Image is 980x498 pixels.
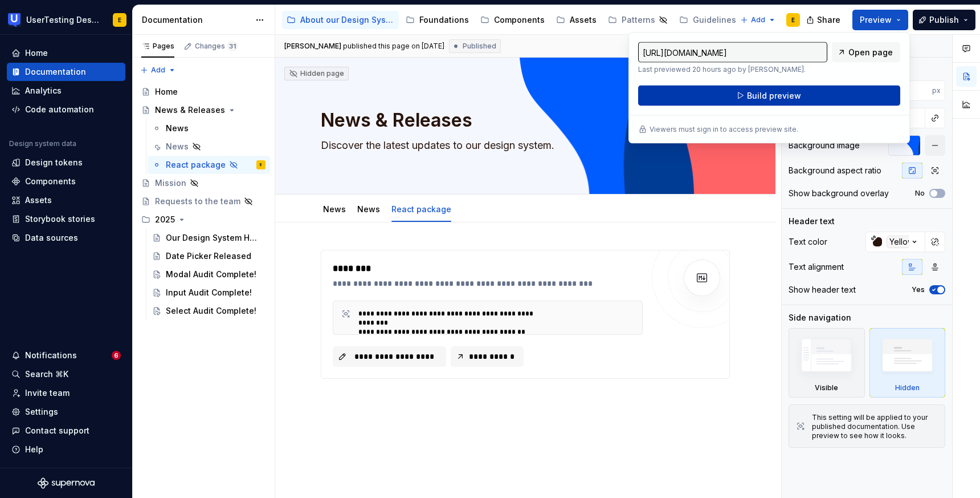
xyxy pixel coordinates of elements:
[7,44,125,62] a: Home
[141,42,174,51] div: Pages
[166,269,256,280] div: Modal Audit Complete!
[155,214,175,225] div: 2025
[148,302,270,320] a: Select Audit Complete!
[25,350,77,361] div: Notifications
[888,80,932,101] input: Auto
[832,42,900,63] a: Open page
[7,100,125,119] a: Code automation
[25,213,95,225] div: Storybook stories
[929,14,959,26] span: Publish
[570,14,597,26] div: Assets
[155,196,240,207] div: Requests to the team
[166,305,256,317] div: Select Audit Complete!
[155,86,178,98] div: Home
[7,229,125,247] a: Data sources
[148,247,270,265] a: Date Picker Released
[166,159,226,171] div: React package
[932,86,941,95] p: px
[7,172,125,191] a: Components
[7,210,125,228] a: Storybook stories
[260,159,262,171] div: E
[869,328,946,398] div: Hidden
[25,425,89,436] div: Contact support
[357,204,380,214] a: News
[887,236,935,248] div: Yellow/900
[137,83,270,101] a: Home
[789,312,851,323] div: Side navigation
[494,14,545,26] div: Components
[25,66,86,78] div: Documentation
[148,156,270,174] a: React packageE
[7,440,125,459] button: Help
[155,177,186,189] div: Mission
[7,63,125,81] a: Documentation
[148,119,270,137] a: News
[148,137,270,156] a: News
[747,90,801,102] span: Build preview
[148,284,270,302] a: Input Audit Complete!
[9,139,76,148] div: Design system data
[25,104,94,115] div: Code automation
[801,10,848,30] button: Share
[387,197,456,221] div: React package
[166,287,252,298] div: Input Audit Complete!
[25,47,48,59] div: Home
[789,236,827,248] div: Text color
[25,369,68,380] div: Search ⌘K
[789,284,856,295] div: Show header text
[401,11,473,29] a: Foundations
[7,384,125,402] a: Invite team
[137,174,270,192] a: Mission
[476,11,549,29] a: Components
[137,192,270,210] a: Requests to the team
[848,47,893,58] span: Open page
[391,204,451,214] a: React package
[25,176,76,187] div: Components
[865,232,925,252] button: Yellow/900
[323,204,346,214] a: News
[650,125,798,134] p: Viewers must sign in to access preview site.
[289,69,344,78] div: Hidden page
[155,104,225,116] div: News & Releases
[7,191,125,209] a: Assets
[137,101,270,119] a: News & Releases
[895,383,920,392] div: Hidden
[852,10,908,30] button: Preview
[353,197,385,221] div: News
[8,13,22,27] img: 41adf70f-fc1c-4662-8e2d-d2ab9c673b1b.png
[7,365,125,383] button: Search ⌘K
[38,477,95,489] svg: Supernova Logo
[860,14,892,26] span: Preview
[25,406,58,418] div: Settings
[789,216,835,227] div: Header text
[419,14,469,26] div: Foundations
[812,413,938,440] div: This setting will be applied to your published documentation. Use preview to see how it looks.
[552,11,601,29] a: Assets
[25,157,83,168] div: Design tokens
[137,210,270,229] div: 2025
[791,15,795,25] div: E
[300,14,394,26] div: About our Design System
[789,188,889,199] div: Show background overlay
[112,351,121,360] span: 6
[227,42,238,51] span: 31
[26,14,99,26] div: UserTesting Design System
[166,123,189,134] div: News
[195,42,238,51] div: Changes
[318,197,350,221] div: News
[603,11,672,29] a: Patterns
[166,232,260,244] div: Our Design System Has a New Home in Supernova!
[25,232,78,244] div: Data sources
[25,387,70,399] div: Invite team
[2,7,130,32] button: UserTesting Design SystemE
[913,10,975,30] button: Publish
[25,85,62,96] div: Analytics
[789,261,844,273] div: Text alignment
[151,66,165,75] span: Add
[25,195,52,206] div: Assets
[737,12,779,28] button: Add
[318,107,728,134] textarea: News & Releases
[675,11,753,29] a: Guidelines
[815,383,838,392] div: Visible
[137,62,179,78] button: Add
